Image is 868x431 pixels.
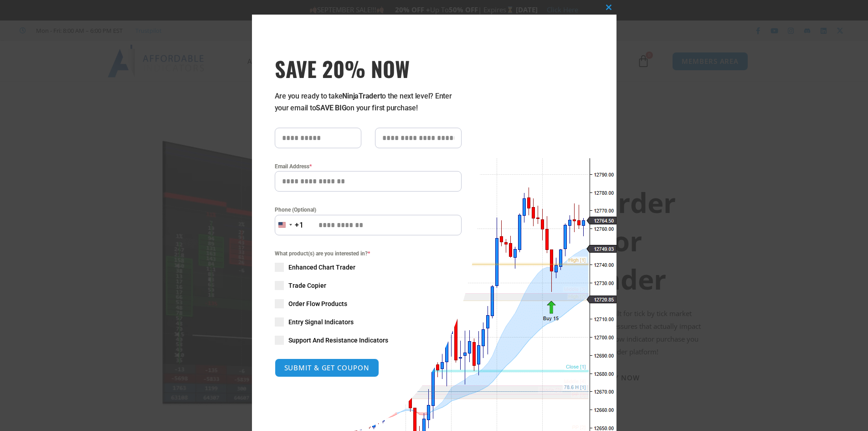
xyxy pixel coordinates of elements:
span: Order Flow Products [288,299,347,308]
span: Enhanced Chart Trader [288,263,355,272]
label: Email Address [275,162,462,171]
span: SAVE 20% NOW [275,56,462,81]
strong: NinjaTrader [342,92,380,100]
span: Entry Signal Indicators [288,317,354,327]
label: Support And Resistance Indicators [275,336,462,345]
div: +1 [295,219,304,231]
label: Entry Signal Indicators [275,317,462,327]
strong: SAVE BIG [316,104,346,112]
p: Are you ready to take to the next level? Enter your email to on your first purchase! [275,90,462,114]
label: Order Flow Products [275,299,462,308]
span: What product(s) are you interested in? [275,249,462,258]
label: Enhanced Chart Trader [275,263,462,272]
span: Support And Resistance Indicators [288,336,388,345]
button: Selected country [275,215,304,235]
span: Trade Copier [288,281,326,290]
button: SUBMIT & GET COUPON [275,358,379,377]
label: Trade Copier [275,281,462,290]
label: Phone (Optional) [275,205,462,214]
